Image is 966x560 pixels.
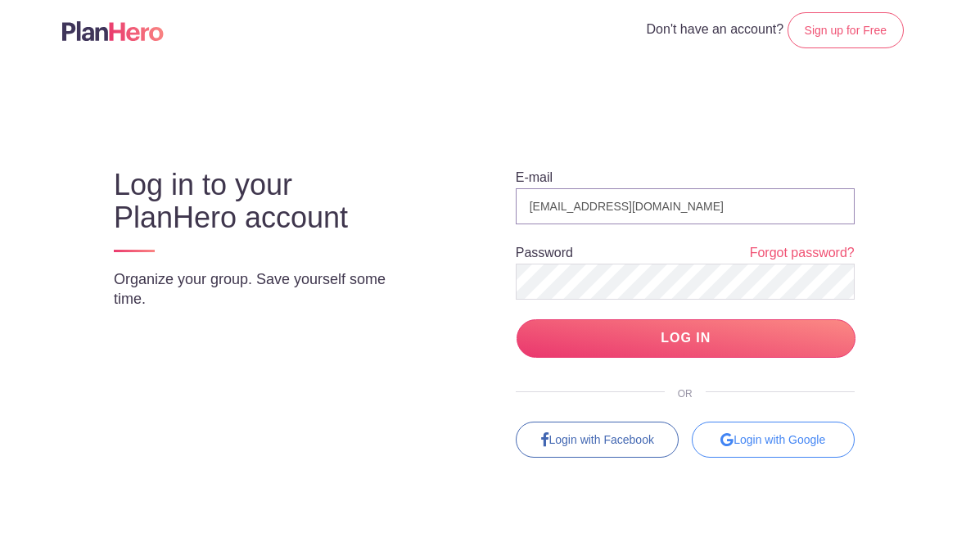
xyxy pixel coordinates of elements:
a: Login with Facebook [516,422,679,458]
h3: Log in to your PlanHero account [114,169,422,235]
a: Forgot password? [750,245,855,264]
img: Logo main planhero [62,22,164,42]
input: LOG IN [517,320,855,359]
label: E-mail [516,172,553,185]
span: Don't have an account? [647,23,784,37]
a: Sign up for Free [788,13,904,49]
div: Login with Google [692,422,855,458]
span: OR [665,389,706,400]
input: e.g. julie@eventco.com [516,189,855,225]
label: Password [516,247,573,260]
p: Organize your group. Save yourself some time. [114,270,422,309]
